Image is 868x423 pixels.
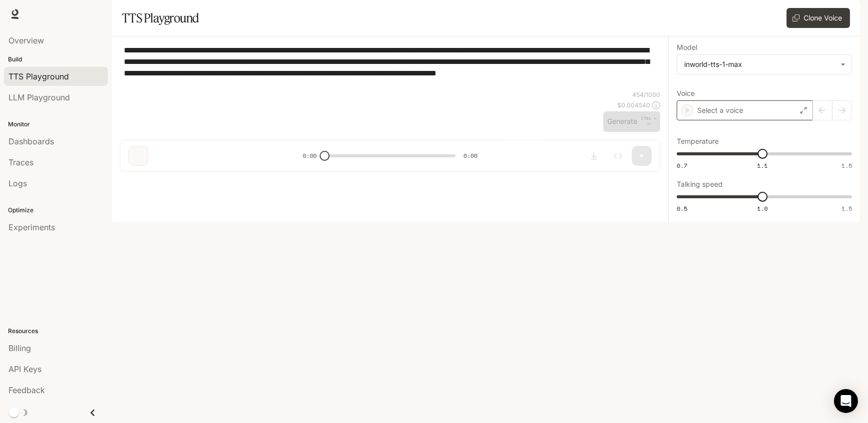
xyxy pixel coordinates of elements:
p: Model [677,44,697,51]
span: 0.7 [677,161,687,170]
h1: TTS Playground [122,8,199,28]
span: 0.5 [677,204,687,213]
span: 1.5 [842,204,852,213]
p: $ 0.004540 [617,101,650,109]
div: inworld-tts-1-max [677,55,852,74]
span: 1.1 [757,161,768,170]
div: Open Intercom Messenger [834,389,858,413]
p: 454 / 1000 [632,90,660,99]
span: 1.0 [757,204,768,213]
div: inworld-tts-1-max [684,59,836,69]
span: 1.5 [842,161,852,170]
button: Clone Voice [787,8,850,28]
p: Voice [677,90,695,97]
p: Temperature [677,138,719,145]
p: Talking speed [677,181,723,188]
p: Select a voice [697,105,743,115]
